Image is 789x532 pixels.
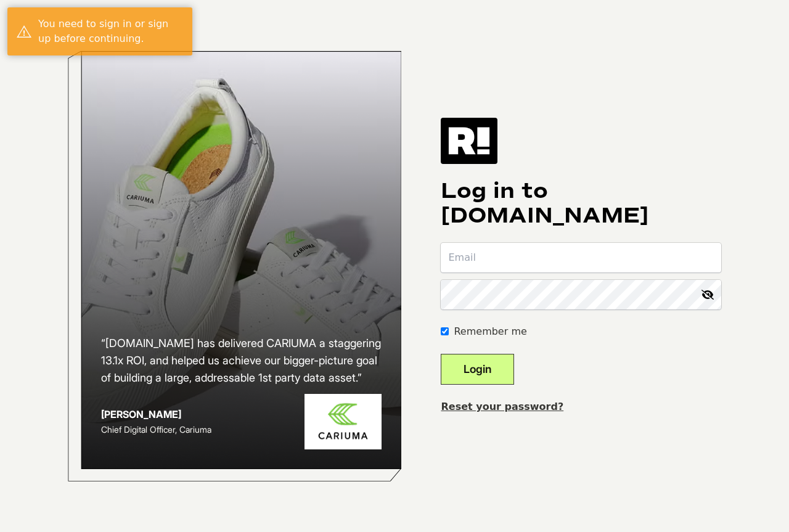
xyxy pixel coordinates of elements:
[101,408,181,420] strong: [PERSON_NAME]
[101,424,211,435] span: Chief Digital Officer, Cariuma
[441,179,721,228] h1: Log in to [DOMAIN_NAME]
[305,394,382,450] img: Cariuma
[441,243,721,272] input: Email
[441,118,497,163] img: Retention.com
[454,324,526,339] label: Remember me
[38,17,183,46] div: You need to sign in or sign up before continuing.
[441,354,514,385] button: Login
[441,401,563,412] a: Reset your password?
[101,335,382,387] h2: “[DOMAIN_NAME] has delivered CARIUMA a staggering 13.1x ROI, and helped us achieve our bigger-pic...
